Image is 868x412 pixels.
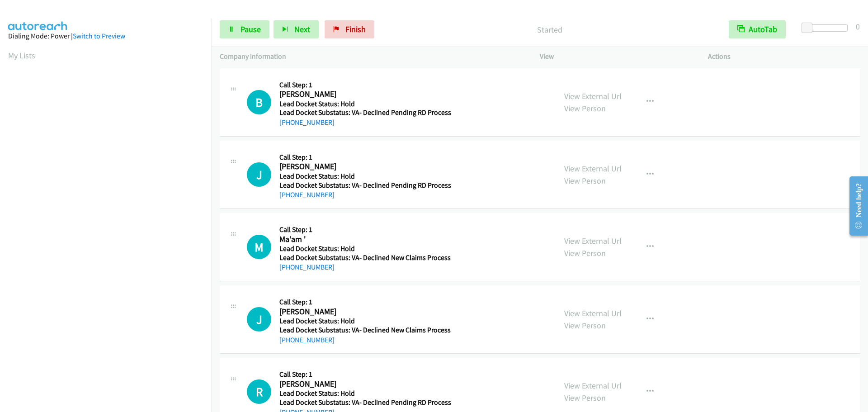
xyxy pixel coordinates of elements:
p: Started [387,24,712,36]
h5: Lead Docket Status: Hold [279,317,451,326]
h5: Lead Docket Substatus: VA- Declined New Claims Process [279,253,451,262]
h5: Lead Docket Status: Hold [279,389,451,398]
h2: [PERSON_NAME] [279,161,448,172]
div: Delay between calls (in seconds) [806,24,848,32]
a: View Person [564,393,606,403]
a: View Person [564,320,606,331]
div: The call is yet to be attempted [247,307,271,331]
a: View External Url [564,308,622,318]
span: Pause [241,24,261,34]
span: Finish [345,24,366,34]
h5: Call Step: 1 [279,81,451,90]
h5: Lead Docket Substatus: VA- Declined New Claims Process [279,326,451,335]
a: View External Url [564,380,622,391]
h5: Lead Docket Status: Hold [279,172,451,181]
h5: Lead Docket Status: Hold [279,244,451,253]
a: [PHONE_NUMBER] [279,190,335,199]
div: The call is yet to be attempted [247,235,271,259]
div: The call is yet to be attempted [247,379,271,404]
a: View Person [564,248,606,258]
div: Dialing Mode: Power | [8,31,203,42]
h5: Lead Docket Status: Hold [279,99,451,109]
h5: Call Step: 1 [279,370,451,379]
div: The call is yet to be attempted [247,90,271,114]
h2: [PERSON_NAME] [279,307,448,317]
iframe: Resource Center [842,170,868,242]
a: Switch to Preview [73,32,125,40]
h5: Call Step: 1 [279,298,451,307]
a: Finish [325,20,374,38]
div: 0 [856,20,860,33]
h1: R [247,379,271,404]
a: View External Url [564,163,622,174]
p: Company Information [220,51,524,62]
a: [PHONE_NUMBER] [279,118,335,127]
a: View Person [564,103,606,114]
p: Actions [708,51,860,62]
h1: J [247,162,271,187]
span: Next [294,24,310,34]
button: Next [274,20,319,38]
h5: Lead Docket Substatus: VA- Declined Pending RD Process [279,181,451,190]
a: [PHONE_NUMBER] [279,263,335,271]
h1: B [247,90,271,114]
h2: Ma'am ' [279,234,448,245]
h2: [PERSON_NAME] [279,379,448,389]
h5: Call Step: 1 [279,153,451,162]
h5: Lead Docket Substatus: VA- Declined Pending RD Process [279,398,451,407]
a: [PHONE_NUMBER] [279,336,335,344]
a: View External Url [564,91,622,101]
h1: M [247,235,271,259]
a: Pause [220,20,269,38]
h5: Call Step: 1 [279,225,451,234]
a: View Person [564,175,606,186]
h2: [PERSON_NAME] [279,89,448,99]
p: View [540,51,692,62]
h1: J [247,307,271,331]
h5: Lead Docket Substatus: VA- Declined Pending RD Process [279,108,451,117]
button: AutoTab [729,20,786,38]
a: View External Url [564,236,622,246]
a: My Lists [8,50,35,61]
div: The call is yet to be attempted [247,162,271,187]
